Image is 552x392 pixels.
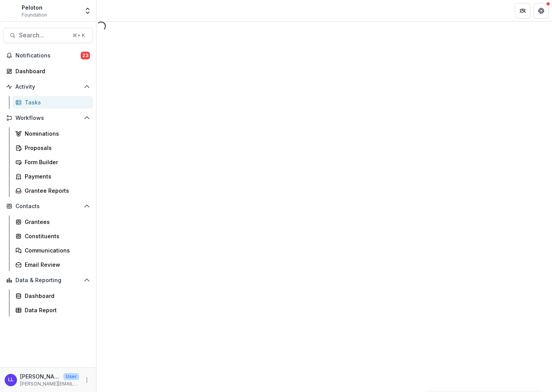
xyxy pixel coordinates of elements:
span: Search... [19,32,68,39]
div: Tasks [25,98,87,106]
button: Search... [3,28,93,43]
div: Proposals [25,144,87,152]
div: Dashboard [15,67,87,75]
a: Payments [12,170,93,183]
a: Form Builder [12,156,93,168]
p: [PERSON_NAME] [20,372,60,380]
button: Open Contacts [3,200,93,212]
div: Constituents [25,232,87,240]
div: Peloton [22,3,47,12]
button: Open Workflows [3,112,93,124]
a: Constituents [12,230,93,242]
a: Nominations [12,127,93,140]
a: Proposals [12,141,93,154]
div: Grantee Reports [25,187,87,195]
a: Dashboard [12,289,93,302]
button: Get Help [533,3,549,19]
span: Notifications [15,52,81,59]
div: Email Review [25,261,87,269]
button: More [82,375,91,385]
a: Communications [12,244,93,257]
button: Open Data & Reporting [3,274,93,286]
a: Data Report [12,304,93,316]
button: Open entity switcher [82,3,93,19]
p: [PERSON_NAME][EMAIL_ADDRESS][PERSON_NAME][DOMAIN_NAME] [20,380,79,387]
a: Grantees [12,215,93,228]
a: Dashboard [3,65,93,77]
div: Lilian Liu [8,377,14,382]
p: User [63,373,79,380]
a: Grantee Reports [12,184,93,197]
a: Tasks [12,96,93,109]
span: 23 [81,52,90,59]
div: Data Report [25,306,87,314]
div: Payments [25,172,87,180]
span: Activity [15,84,81,90]
div: Form Builder [25,158,87,166]
div: Nominations [25,130,87,138]
div: Grantees [25,218,87,226]
div: ⌘ + K [71,31,86,40]
a: Email Review [12,258,93,271]
button: Open Activity [3,81,93,93]
span: Workflows [15,115,81,121]
div: Communications [25,246,87,254]
span: Contacts [15,203,81,210]
img: Peloton [6,5,19,17]
span: Data & Reporting [15,277,81,284]
div: Dashboard [25,292,87,300]
span: Foundation [22,12,47,19]
button: Partners [515,3,530,19]
button: Notifications23 [3,49,93,62]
